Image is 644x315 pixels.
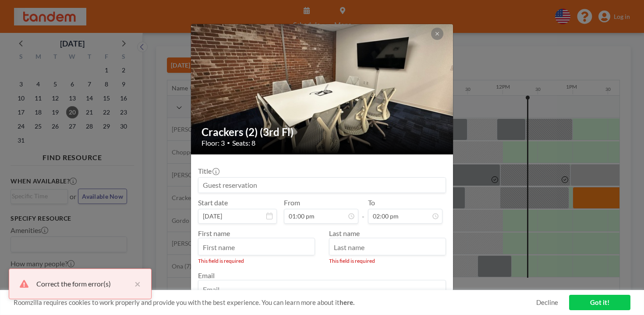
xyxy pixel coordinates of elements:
[368,198,375,207] label: To
[198,198,228,207] label: Start date
[198,271,215,279] label: Email
[198,282,446,297] input: Email
[536,298,558,307] a: Decline
[202,125,443,139] h2: Crackers (2) (3rd Fl)
[198,240,315,255] input: First name
[198,167,219,175] label: Title
[329,240,446,255] input: Last name
[198,258,315,264] div: This field is required
[202,139,225,147] span: Floor: 3
[36,279,130,289] div: Correct the form error(s)
[198,178,446,193] input: Guest reservation
[284,198,300,207] label: From
[329,229,360,237] label: Last name
[198,229,230,237] label: First name
[329,258,446,264] div: This field is required
[14,298,536,307] span: Roomzilla requires cookies to work properly and provide you with the best experience. You can lea...
[340,298,354,306] a: here.
[130,279,141,289] button: close
[227,140,230,146] span: •
[232,139,255,147] span: Seats: 8
[569,295,630,310] a: Got it!
[362,201,364,221] span: -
